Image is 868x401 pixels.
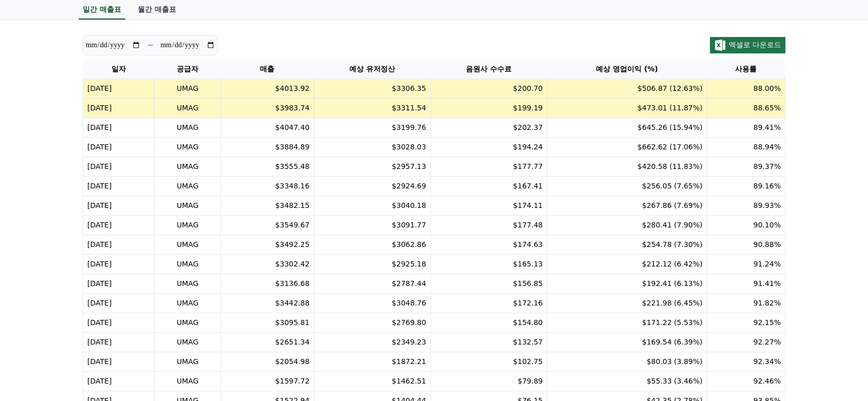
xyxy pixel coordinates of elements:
td: [DATE] [83,352,155,372]
a: Home [3,326,68,351]
td: $169.54 (6.39%) [547,333,707,352]
td: $3983.74 [221,99,314,118]
td: $3062.86 [314,235,430,255]
td: 88.65% [707,99,785,118]
td: $280.41 (7.90%) [547,216,707,235]
td: [DATE] [83,255,155,274]
td: $3199.76 [314,118,430,138]
td: 89.16% [707,177,785,196]
td: $1872.21 [314,352,430,372]
td: $172.16 [430,294,547,313]
td: $420.58 (11.83%) [547,157,707,177]
td: UMAG [155,294,221,313]
td: 91.41% [707,274,785,294]
td: $3095.81 [221,313,314,333]
td: 90.88% [707,235,785,255]
td: $221.98 (6.45%) [547,294,707,313]
td: $80.03 (3.89%) [547,352,707,372]
th: 음원사 수수료 [430,60,547,79]
td: $3555.48 [221,157,314,177]
td: $3091.77 [314,216,430,235]
td: $212.12 (6.42%) [547,255,707,274]
td: UMAG [155,99,221,118]
td: $3549.67 [221,216,314,235]
td: [DATE] [83,333,155,352]
td: $2787.44 [314,274,430,294]
td: $171.22 (5.53%) [547,313,707,333]
td: $506.87 (12.63%) [547,79,707,99]
td: 91.24% [707,255,785,274]
td: $194.24 [430,138,547,157]
td: 88.00% [707,79,785,99]
td: $4013.92 [221,79,314,99]
td: $165.13 [430,255,547,274]
td: UMAG [155,372,221,391]
span: Messages [85,341,116,350]
td: $156.85 [430,274,547,294]
td: $3028.03 [314,138,430,157]
td: $3348.16 [221,177,314,196]
td: $3302.42 [221,255,314,274]
th: 사용률 [707,60,785,79]
td: 91.82% [707,294,785,313]
span: 엑셀로 다운로드 [729,41,781,49]
td: $202.37 [430,118,547,138]
td: 90.10% [707,216,785,235]
td: $3482.15 [221,196,314,216]
td: $3306.35 [314,79,430,99]
td: $662.62 (17.06%) [547,138,707,157]
td: UMAG [155,255,221,274]
td: 89.37% [707,157,785,177]
td: 92.15% [707,313,785,333]
td: $79.89 [430,372,547,391]
td: $254.78 (7.30%) [547,235,707,255]
td: $2957.13 [314,157,430,177]
td: UMAG [155,333,221,352]
td: $3311.54 [314,99,430,118]
td: 92.46% [707,372,785,391]
td: $174.11 [430,196,547,216]
td: UMAG [155,216,221,235]
th: 일자 [83,60,155,79]
td: [DATE] [83,177,155,196]
td: [DATE] [83,216,155,235]
td: $154.80 [430,313,547,333]
td: UMAG [155,79,221,99]
td: [DATE] [83,79,155,99]
span: Settings [152,341,177,349]
td: $2054.98 [221,352,314,372]
td: $2651.34 [221,333,314,352]
th: 예상 영업이익 (%) [547,60,707,79]
td: $2349.23 [314,333,430,352]
span: Home [26,341,44,349]
td: UMAG [155,157,221,177]
td: $473.01 (11.87%) [547,99,707,118]
td: UMAG [155,196,221,216]
th: 매출 [221,60,314,79]
td: [DATE] [83,157,155,177]
td: UMAG [155,177,221,196]
td: $645.26 (15.94%) [547,118,707,138]
td: $174.63 [430,235,547,255]
td: $2769.80 [314,313,430,333]
td: $102.75 [430,352,547,372]
td: $132.57 [430,333,547,352]
td: UMAG [155,313,221,333]
td: [DATE] [83,118,155,138]
td: UMAG [155,352,221,372]
td: [DATE] [83,313,155,333]
td: [DATE] [83,99,155,118]
td: $3048.76 [314,294,430,313]
td: $167.41 [430,177,547,196]
td: UMAG [155,274,221,294]
a: Settings [133,326,197,351]
td: [DATE] [83,274,155,294]
td: $177.48 [430,216,547,235]
td: [DATE] [83,235,155,255]
td: [DATE] [83,196,155,216]
td: 92.34% [707,352,785,372]
td: $199.19 [430,99,547,118]
td: $1597.72 [221,372,314,391]
td: $3136.68 [221,274,314,294]
td: 88.94% [707,138,785,157]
